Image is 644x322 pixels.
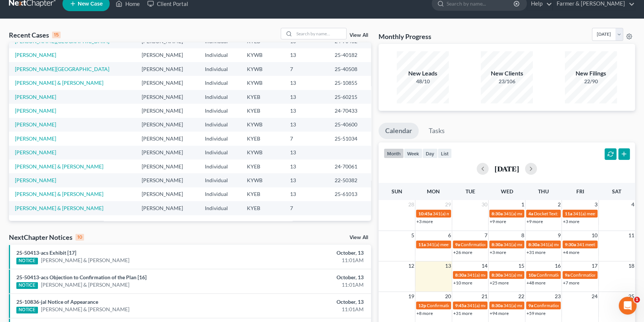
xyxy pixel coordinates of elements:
[15,149,56,155] a: [PERSON_NAME]
[41,306,129,313] a: [PERSON_NAME] & [PERSON_NAME]
[329,62,371,76] td: 25-40508
[16,249,76,256] a: 25-50413-acs Exhibit [17]
[253,249,364,257] div: October, 13
[628,261,635,270] span: 18
[422,148,438,158] button: day
[16,258,38,264] div: NOTICE
[241,132,284,145] td: KYEB
[136,146,199,160] td: [PERSON_NAME]
[408,261,415,270] span: 12
[628,292,635,301] span: 25
[576,188,584,194] span: Fri
[444,261,452,270] span: 13
[453,280,472,286] a: +10 more
[75,234,84,241] div: 10
[591,231,598,240] span: 10
[527,249,545,255] a: +31 more
[15,163,103,170] a: [PERSON_NAME] & [PERSON_NAME]
[628,231,635,240] span: 11
[492,211,503,216] span: 8:30a
[15,121,56,128] a: [PERSON_NAME]
[329,132,371,145] td: 25-51034
[527,310,545,316] a: +59 more
[15,177,56,183] a: [PERSON_NAME]
[329,104,371,117] td: 24-70433
[253,274,364,281] div: October, 13
[455,303,466,308] span: 9:45a
[284,187,328,201] td: 13
[294,28,346,39] input: Search by name...
[427,303,551,308] span: Confirmation hearing for [PERSON_NAME] & [PERSON_NAME]
[136,76,199,90] td: [PERSON_NAME]
[284,173,328,187] td: 13
[136,187,199,201] td: [PERSON_NAME]
[503,242,575,247] span: 341(a) meeting for [PERSON_NAME]
[241,160,284,173] td: KYEB
[492,272,503,278] span: 8:30a
[557,200,561,209] span: 2
[495,165,519,173] h2: [DATE]
[404,148,422,158] button: week
[518,292,525,301] span: 22
[199,48,241,62] td: Individual
[461,242,585,247] span: Confirmation hearing for [PERSON_NAME] & [PERSON_NAME]
[518,261,525,270] span: 15
[329,48,371,62] td: 25-40182
[490,310,509,316] a: +94 more
[565,78,617,85] div: 22/90
[136,48,199,62] td: [PERSON_NAME]
[410,231,415,240] span: 5
[528,242,540,247] span: 8:30a
[199,201,241,215] td: Individual
[527,280,545,286] a: +48 more
[136,118,199,132] td: [PERSON_NAME]
[418,242,426,247] span: 11a
[52,32,61,38] div: 15
[199,146,241,160] td: Individual
[492,242,503,247] span: 8:30a
[15,38,109,44] a: [PERSON_NAME][GEOGRAPHIC_DATA]
[563,219,579,224] a: +3 more
[490,219,506,224] a: +9 more
[199,90,241,104] td: Individual
[563,249,579,255] a: +4 more
[253,257,364,264] div: 11:01AM
[15,191,103,197] a: [PERSON_NAME] & [PERSON_NAME]
[397,69,449,78] div: New Leads
[284,201,328,215] td: 7
[15,107,56,114] a: [PERSON_NAME]
[284,90,328,104] td: 13
[329,187,371,201] td: 25-61013
[284,146,328,160] td: 13
[591,292,598,301] span: 24
[241,146,284,160] td: KYWB
[284,62,328,76] td: 7
[490,280,509,286] a: +25 more
[490,249,506,255] a: +3 more
[408,200,415,209] span: 28
[634,297,640,303] span: 1
[444,200,452,209] span: 29
[554,261,561,270] span: 16
[455,272,466,278] span: 8:30a
[199,187,241,201] td: Individual
[565,272,570,278] span: 9a
[481,78,533,85] div: 23/106
[521,200,525,209] span: 1
[136,104,199,117] td: [PERSON_NAME]
[329,76,371,90] td: 25-10855
[136,160,199,173] td: [PERSON_NAME]
[557,231,561,240] span: 9
[253,281,364,289] div: 11:01AM
[591,261,598,270] span: 17
[565,242,576,247] span: 9:30a
[565,211,572,216] span: 11a
[379,32,431,41] h3: Monthly Progress
[16,307,38,313] div: NOTICE
[136,62,199,76] td: [PERSON_NAME]
[481,292,488,301] span: 21
[41,257,129,264] a: [PERSON_NAME] & [PERSON_NAME]
[241,187,284,201] td: KYEB
[453,249,472,255] a: +26 more
[284,118,328,132] td: 13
